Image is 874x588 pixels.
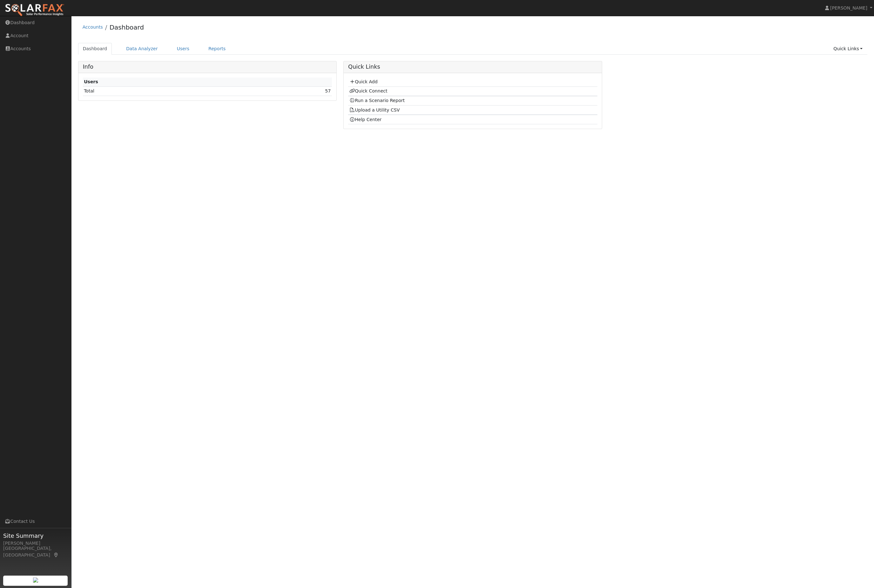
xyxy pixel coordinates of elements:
[172,43,194,55] a: Users
[53,552,59,557] a: Map
[83,24,103,30] a: Accounts
[121,43,163,55] a: Data Analyzer
[3,540,68,547] div: [PERSON_NAME]
[3,531,68,540] span: Site Summary
[110,24,144,31] a: Dashboard
[204,43,230,55] a: Reports
[830,5,867,10] span: [PERSON_NAME]
[5,3,64,17] img: SolarFax
[78,43,112,55] a: Dashboard
[829,43,867,55] a: Quick Links
[33,578,38,583] img: retrieve
[3,545,68,558] div: [GEOGRAPHIC_DATA], [GEOGRAPHIC_DATA]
